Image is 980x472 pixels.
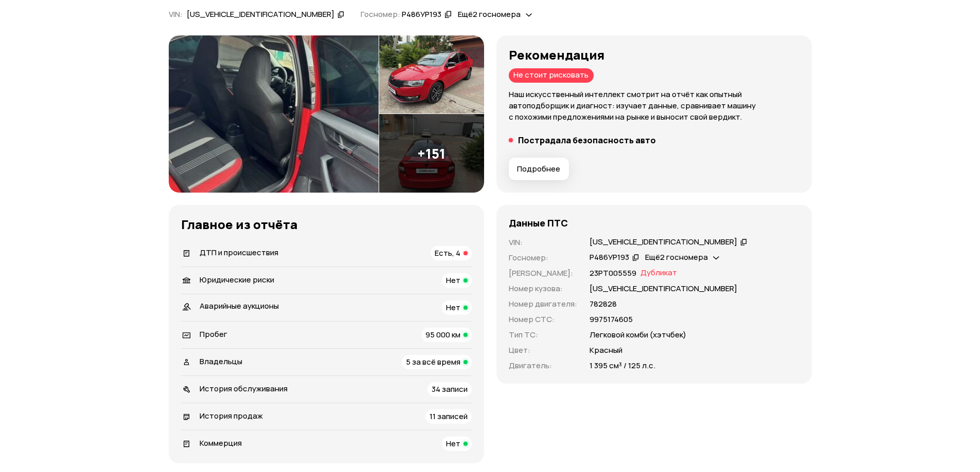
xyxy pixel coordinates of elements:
[446,275,460,286] span: Нет
[590,345,622,356] p: Красный
[518,135,656,145] h5: Пострадала безопасность авто
[509,268,577,279] p: [PERSON_NAME] :
[509,68,594,83] div: Не стоит рисковать
[181,217,472,232] h3: Главное из отчёта
[640,268,677,279] span: Дубликат
[169,9,183,20] span: VIN :
[430,411,468,422] span: 11 записей
[200,300,279,311] span: Аварийные аукционы
[590,329,686,341] p: Легковой комби (хэтчбек)
[200,329,227,339] span: Пробег
[509,217,568,229] h4: Данные ПТС
[590,314,633,325] p: 9975174605
[432,384,468,394] span: 34 записи
[509,252,577,263] p: Госномер :
[435,248,460,258] span: Есть, 4
[200,274,274,285] span: Юридические риски
[509,345,577,356] p: Цвет :
[509,89,799,123] p: Наш искусственный интеллект смотрит на отчёт как опытный автоподборщик и диагност: изучает данные...
[200,410,263,421] span: История продаж
[590,360,655,371] p: 1 395 см³ / 125 л.с.
[509,298,577,310] p: Номер двигателя :
[509,237,577,248] p: VIN :
[425,329,460,340] span: 95 000 км
[402,9,441,20] div: Р486УР193
[406,356,460,367] span: 5 за всё время
[509,48,799,62] h3: Рекомендация
[509,283,577,294] p: Номер кузова :
[200,383,288,394] span: История обслуживания
[187,9,334,20] div: [US_VEHICLE_IDENTIFICATION_NUMBER]
[509,360,577,371] p: Двигатель :
[517,164,560,174] span: Подробнее
[446,302,460,313] span: Нет
[590,237,737,248] div: [US_VEHICLE_IDENTIFICATION_NUMBER]
[200,438,242,448] span: Коммерция
[200,356,242,367] span: Владельцы
[590,268,636,279] p: 23РТ005559
[590,298,617,310] p: 782828
[590,252,629,263] div: Р486УР193
[509,329,577,341] p: Тип ТС :
[590,283,737,294] p: [US_VEHICLE_IDENTIFICATION_NUMBER]
[509,158,569,180] button: Подробнее
[458,9,521,20] span: Ещё 2 госномера
[200,247,278,258] span: ДТП и происшествия
[446,438,460,449] span: Нет
[509,314,577,325] p: Номер СТС :
[361,9,400,20] span: Госномер:
[645,252,708,262] span: Ещё 2 госномера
